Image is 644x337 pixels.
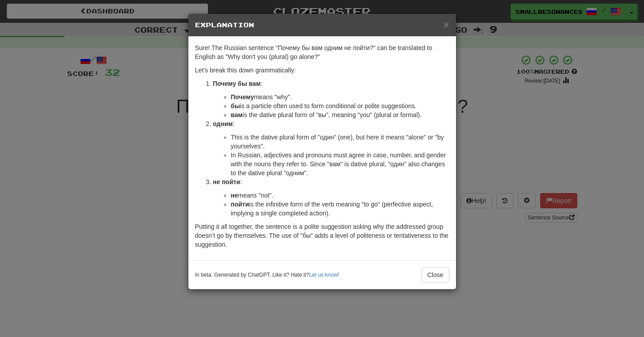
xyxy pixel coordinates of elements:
[213,177,449,186] p: :
[231,102,240,110] strong: бы
[231,110,449,119] li: is the dative plural form of "вы", meaning "you" (plural or formal).
[213,120,233,127] strong: одним
[195,271,339,279] small: In beta. Generated by ChatGPT. Like it? Hate it? !
[231,201,249,208] strong: пойти
[213,178,240,185] strong: не пойти
[213,119,449,128] p: :
[309,272,337,278] a: Let us know
[231,111,243,118] strong: вам
[231,133,449,151] li: This is the dative plural form of "один" (one), but here it means "alone" or "by yourselves".
[195,222,449,249] p: Putting it all together, the sentence is a polite suggestion asking why the addressed group doesn...
[195,43,449,61] p: Sure! The Russian sentence "Почему бы вам одним не пойти?" can be translated to English as "Why d...
[231,200,449,218] li: is the infinitive form of the verb meaning "to go" (perfective aspect, implying a single complete...
[231,101,449,110] li: is a particle often used to form conditional or polite suggestions.
[231,192,238,199] strong: не
[444,20,449,29] button: Close
[422,267,449,282] button: Close
[231,191,449,200] li: means "not".
[231,93,449,101] li: means "why".
[195,66,449,75] p: Let’s break this down grammatically:
[213,80,261,87] strong: Почему бы вам
[213,79,449,88] p: :
[231,93,254,101] strong: Почему
[195,21,449,29] h5: Explanation
[231,151,449,177] li: In Russian, adjectives and pronouns must agree in case, number, and gender with the nouns they re...
[444,19,449,29] span: ×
